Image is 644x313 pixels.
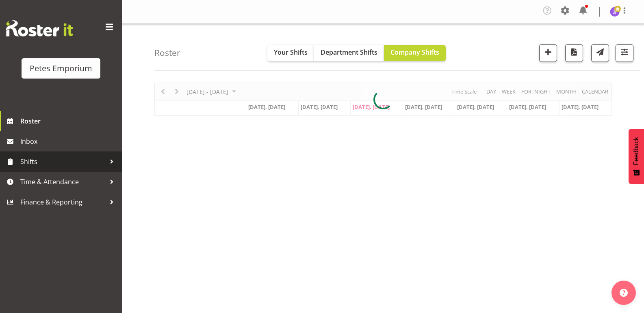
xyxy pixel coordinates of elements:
[30,62,92,75] div: Petes Emporium
[6,20,73,36] img: Rosterit website logo
[314,45,384,61] button: Department Shifts
[616,44,633,62] button: Filter Shifts
[629,129,644,184] button: Feedback - Show survey
[321,48,377,57] span: Department Shifts
[539,44,557,62] button: Add a new shift
[267,45,314,61] button: Your Shifts
[20,135,118,147] span: Inbox
[20,115,118,127] span: Roster
[390,48,439,57] span: Company Shifts
[154,48,180,57] h4: Roster
[610,7,620,17] img: janelle-jonkers702.jpg
[633,137,640,165] span: Feedback
[274,48,308,57] span: Your Shifts
[20,196,106,208] span: Finance & Reporting
[384,45,446,61] button: Company Shifts
[20,155,106,168] span: Shifts
[20,176,106,188] span: Time & Attendance
[565,44,583,62] button: Download a PDF of the roster according to the set date range.
[591,44,609,62] button: Send a list of all shifts for the selected filtered period to all rostered employees.
[620,289,628,297] img: help-xxl-2.png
